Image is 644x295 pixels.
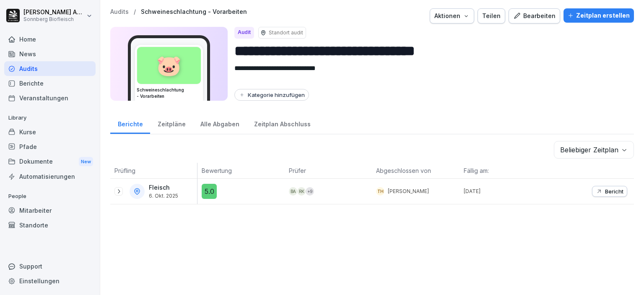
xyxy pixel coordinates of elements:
[110,8,129,16] a: Audits
[4,47,96,61] a: News
[4,154,96,170] a: DokumenteNew
[4,32,96,47] a: Home
[388,188,429,195] p: [PERSON_NAME]
[513,11,556,21] div: Bearbeiten
[4,169,96,184] a: Automatisierungen
[110,112,150,134] a: Berichte
[193,112,247,134] a: Alle Abgaben
[4,125,96,139] a: Kurse
[4,139,96,154] a: Pfade
[568,11,630,20] div: Zeitplan erstellen
[234,27,254,39] div: Audit
[4,259,96,274] div: Support
[149,184,178,191] p: Fleisch
[23,9,85,16] p: [PERSON_NAME] Anibas
[376,187,384,196] div: TH
[239,91,305,98] div: Kategorie hinzufügen
[137,87,201,99] h3: Schweineschlachtung - Vorarbeiten
[114,166,193,175] p: Prüfling
[202,184,217,199] div: 5.0
[605,188,623,195] p: Bericht
[4,218,96,232] a: Standorte
[141,8,247,16] a: Schweineschlachtung - Vorarbeiten
[4,91,96,105] a: Veranstaltungen
[306,187,314,196] div: + 9
[23,16,85,22] p: Sonnberg Biofleisch
[563,8,634,23] button: Zeitplan erstellen
[4,111,96,125] p: Library
[4,154,96,170] div: Dokumente
[150,112,193,134] a: Zeitpläne
[79,157,93,167] div: New
[285,163,372,179] th: Prüfer
[289,187,297,196] div: BA
[509,8,560,23] button: Bearbeiten
[202,166,280,175] p: Bewertung
[478,8,505,23] button: Teilen
[460,163,547,179] th: Fällig am:
[234,89,309,101] button: Kategorie hinzufügen
[137,47,201,84] div: 🐷
[482,11,501,21] div: Teilen
[4,190,96,203] p: People
[134,8,136,16] p: /
[430,8,474,23] button: Aktionen
[4,76,96,91] a: Berichte
[464,188,547,195] p: [DATE]
[297,187,306,196] div: RK
[4,203,96,218] a: Mitarbeiter
[592,186,627,197] button: Bericht
[149,193,178,199] p: 6. Okt. 2025
[4,274,96,288] a: Einstellungen
[247,112,318,134] a: Zeitplan Abschluss
[434,11,470,21] div: Aktionen
[269,29,303,37] p: Standort audit
[376,166,455,175] p: Abgeschlossen von
[4,61,96,76] a: Audits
